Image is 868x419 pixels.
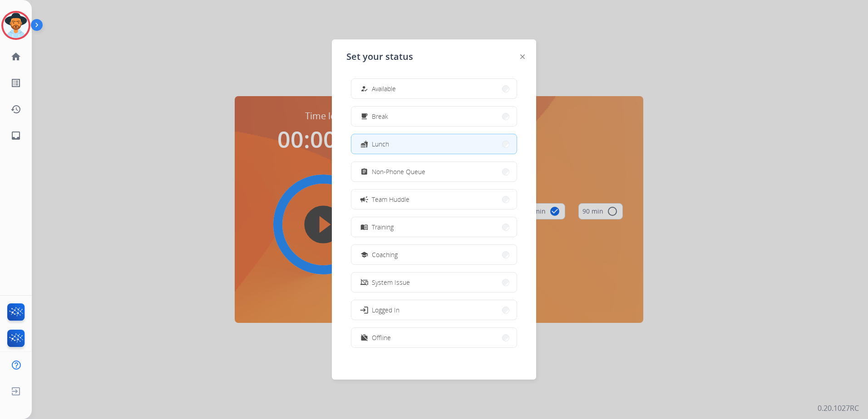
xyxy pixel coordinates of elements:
mat-icon: assignment [360,168,368,175]
button: Non-Phone Queue [351,162,517,181]
span: Non-Phone Queue [372,167,425,176]
img: avatar [3,13,29,38]
mat-icon: school [360,251,368,258]
mat-icon: free_breakfast [360,112,368,120]
span: System Issue [372,278,410,287]
mat-icon: phonelink_off [360,278,368,286]
span: Training [372,222,394,232]
span: Break [372,112,388,121]
span: Lunch [372,139,389,149]
mat-icon: history [10,104,21,115]
button: Team Huddle [351,190,517,209]
mat-icon: inbox [10,130,21,141]
mat-icon: campaign [360,195,369,204]
mat-icon: how_to_reg [360,85,368,93]
mat-icon: work_off [360,334,368,341]
span: Coaching [372,250,398,259]
mat-icon: fastfood [360,140,368,148]
span: Logged In [372,305,399,315]
mat-icon: home [10,51,21,62]
span: Available [372,84,396,93]
button: Offline [351,328,517,347]
button: Training [351,217,517,237]
button: Coaching [351,245,517,264]
button: Available [351,79,517,98]
p: 0.20.1027RC [818,403,859,414]
span: Set your status [346,50,413,63]
mat-icon: login [360,305,369,314]
button: Lunch [351,134,517,154]
img: close-button [520,54,525,59]
button: Logged In [351,300,517,320]
span: Offline [372,333,391,342]
button: System Issue [351,273,517,292]
button: Break [351,107,517,126]
mat-icon: menu_book [360,223,368,231]
span: Team Huddle [372,195,409,204]
mat-icon: list_alt [10,78,21,88]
